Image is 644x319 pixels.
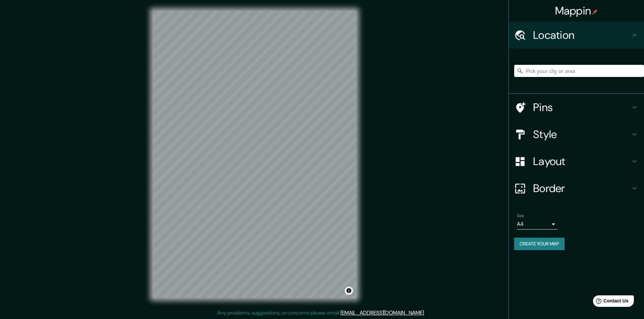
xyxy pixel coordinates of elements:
div: . [426,309,427,317]
input: Pick your city or area [514,65,644,77]
button: Toggle attribution [345,287,353,295]
div: Pins [509,94,644,121]
h4: Mappin [555,4,598,18]
button: Create your map [514,238,565,250]
h4: Location [533,28,630,42]
h4: Border [533,182,630,195]
div: Style [509,121,644,148]
p: Any problems, suggestions, or concerns please email . [217,309,425,317]
div: Border [509,175,644,202]
label: Size [517,213,524,219]
h4: Style [533,128,630,141]
div: A4 [517,219,557,230]
h4: Pins [533,101,630,114]
iframe: Help widget launcher [584,293,637,312]
img: pin-icon.png [592,9,598,15]
h4: Layout [533,155,630,168]
a: [EMAIL_ADDRESS][DOMAIN_NAME] [340,309,424,316]
div: Location [509,22,644,49]
div: . [425,309,426,317]
div: Layout [509,148,644,175]
canvas: Map [153,11,356,298]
